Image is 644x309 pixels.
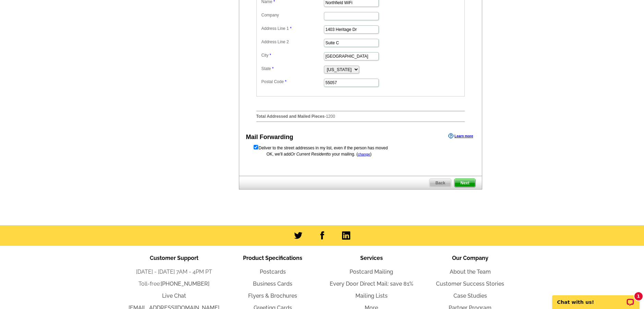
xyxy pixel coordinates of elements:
span: Back [429,179,451,187]
a: Live Chat [162,293,186,299]
span: 1200 [326,114,335,119]
span: Services [360,255,383,261]
label: Address Line 1 [262,25,323,32]
span: Our Company [452,255,488,261]
div: OK, we'll add to your mailing. ( ) [253,151,468,157]
a: Postcards [260,268,286,275]
a: Mailing Lists [355,293,388,299]
a: Every Door Direct Mail: save 81% [330,281,413,287]
a: Flyers & Brochures [248,293,297,299]
span: Product Specifications [243,255,302,261]
li: Toll-free: [125,280,223,288]
label: Company [262,12,323,18]
label: Postal Code [262,79,323,85]
a: About the Team [450,268,491,275]
a: Case Studies [453,293,487,299]
label: City [262,52,323,58]
a: [PHONE_NUMBER] [161,281,209,287]
a: Business Cards [253,281,292,287]
li: [DATE] - [DATE] 7AM - 4PM PT [125,268,223,276]
label: Address Line 2 [262,39,323,45]
iframe: LiveChat chat widget [548,287,644,309]
label: State [262,66,323,72]
span: Customer Support [150,255,198,261]
strong: Total Addressed and Mailed Pieces [256,114,325,119]
div: Mail Forwarding [246,133,293,142]
a: Back [429,179,451,187]
form: Deliver to the street addresses in my list, even if the person has moved [253,144,468,151]
span: Or Current Resident [291,152,327,157]
a: Learn more [448,133,473,139]
a: change [358,152,370,156]
a: Postcard Mailing [350,268,393,275]
a: Customer Success Stories [436,281,504,287]
span: Next [454,179,475,187]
